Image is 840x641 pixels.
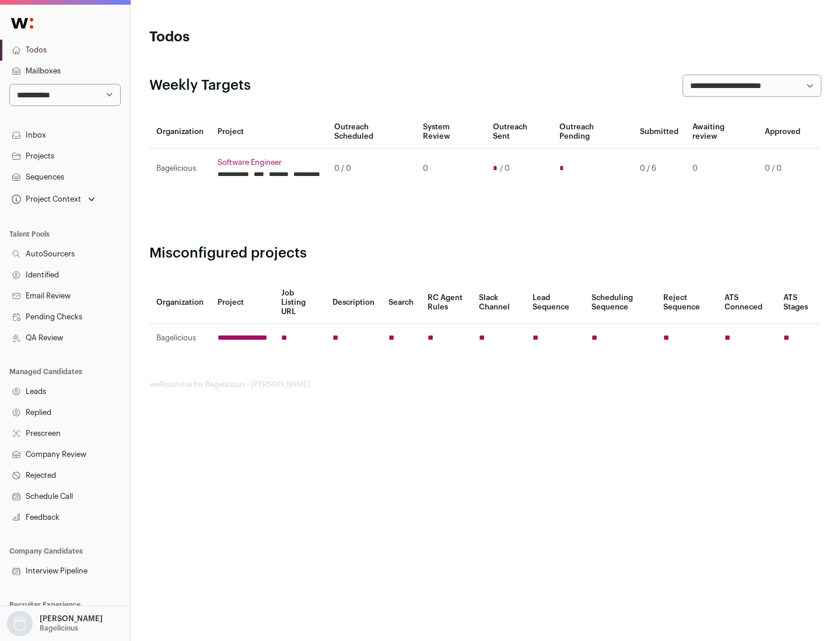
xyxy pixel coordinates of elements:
[381,281,421,324] th: Search
[633,115,685,149] th: Submitted
[149,149,211,189] td: Bagelicious
[327,149,416,189] td: 0 / 0
[149,76,251,95] h2: Weekly Targets
[633,149,685,189] td: 0 / 6
[149,324,211,353] td: Bagelicious
[40,624,78,633] p: Bagelicious
[416,149,485,189] td: 0
[9,191,97,207] button: Open dropdown
[416,115,485,149] th: System Review
[218,158,320,167] a: Software Engineer
[327,115,416,149] th: Outreach Scheduled
[5,611,105,636] button: Open dropdown
[500,164,510,173] span: / 0
[584,281,656,324] th: Scheduling Sequence
[685,149,758,189] td: 0
[526,281,584,324] th: Lead Sequence
[7,611,33,636] img: nopic.png
[149,281,211,324] th: Organization
[9,195,81,204] div: Project Context
[421,281,471,324] th: RC Agent Rules
[325,281,381,324] th: Description
[472,281,526,324] th: Slack Channel
[685,115,758,149] th: Awaiting review
[40,614,103,624] p: [PERSON_NAME]
[486,115,553,149] th: Outreach Sent
[149,380,821,389] footer: wellfound:ai for Bagelicious - [PERSON_NAME]
[552,115,632,149] th: Outreach Pending
[149,28,373,47] h1: Todos
[149,115,211,149] th: Organization
[5,12,40,35] img: Wellfound
[274,281,325,324] th: Job Listing URL
[211,281,274,324] th: Project
[758,149,807,189] td: 0 / 0
[717,281,776,324] th: ATS Conneced
[211,115,327,149] th: Project
[776,281,821,324] th: ATS Stages
[149,244,821,263] h2: Misconfigured projects
[656,281,718,324] th: Reject Sequence
[758,115,807,149] th: Approved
